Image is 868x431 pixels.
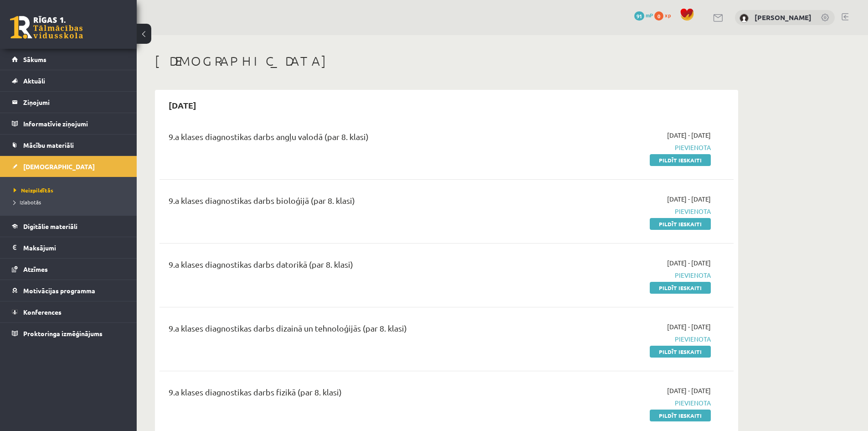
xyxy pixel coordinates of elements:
[12,259,125,280] a: Atzīmes
[169,322,525,339] div: 9.a klases diagnostikas darbs dizainā un tehnoloģijās (par 8. klasi)
[650,346,711,358] a: Pildīt ieskaiti
[667,258,711,268] span: [DATE] - [DATE]
[12,280,125,301] a: Motivācijas programma
[23,141,74,149] span: Mācību materiāli
[646,11,653,19] span: mP
[539,207,711,216] span: Pievienota
[654,11,663,21] span: 0
[12,92,125,113] a: Ziņojumi
[23,308,62,316] span: Konferences
[23,92,125,113] legend: Ziņojumi
[12,323,125,344] a: Proktoringa izmēģinājums
[23,222,77,230] span: Digitālie materiāli
[159,94,205,116] h2: [DATE]
[12,237,125,258] a: Maksājumi
[23,162,95,171] span: [DEMOGRAPHIC_DATA]
[23,329,103,338] span: Proktoringa izmēģinājums
[755,13,812,22] a: [PERSON_NAME]
[634,11,653,19] a: 91 mP
[667,322,711,332] span: [DATE] - [DATE]
[665,11,671,19] span: xp
[14,198,41,206] span: Izlabotās
[23,113,125,134] legend: Informatīvie ziņojumi
[169,386,525,403] div: 9.a klases diagnostikas darbs fizikā (par 8. klasi)
[12,135,125,156] a: Mācību materiāli
[10,16,83,39] a: Rīgas 1. Tālmācības vidusskola
[634,11,644,21] span: 91
[539,398,711,408] span: Pievienota
[23,55,46,63] span: Sākums
[654,11,675,19] a: 0 xp
[650,410,711,421] a: Pildīt ieskaiti
[667,194,711,204] span: [DATE] - [DATE]
[539,270,711,280] span: Pievienota
[14,186,128,194] a: Neizpildītās
[12,70,125,91] a: Aktuāli
[650,282,711,294] a: Pildīt ieskaiti
[14,198,128,206] a: Izlabotās
[169,130,525,147] div: 9.a klases diagnostikas darbs angļu valodā (par 8. klasi)
[169,258,525,275] div: 9.a klases diagnostikas darbs datorikā (par 8. klasi)
[539,143,711,152] span: Pievienota
[650,154,711,166] a: Pildīt ieskaiti
[23,265,48,273] span: Atzīmes
[14,187,53,194] span: Neizpildītās
[12,156,125,177] a: [DEMOGRAPHIC_DATA]
[12,49,125,70] a: Sākums
[667,130,711,140] span: [DATE] - [DATE]
[539,334,711,344] span: Pievienota
[23,77,45,85] span: Aktuāli
[12,216,125,237] a: Digitālie materiāli
[23,286,95,295] span: Motivācijas programma
[12,301,125,322] a: Konferences
[12,113,125,134] a: Informatīvie ziņojumi
[155,53,738,69] h1: [DEMOGRAPHIC_DATA]
[650,218,711,230] a: Pildīt ieskaiti
[740,14,749,23] img: Margarita Borsa
[667,386,711,395] span: [DATE] - [DATE]
[169,194,525,211] div: 9.a klases diagnostikas darbs bioloģijā (par 8. klasi)
[23,237,125,258] legend: Maksājumi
